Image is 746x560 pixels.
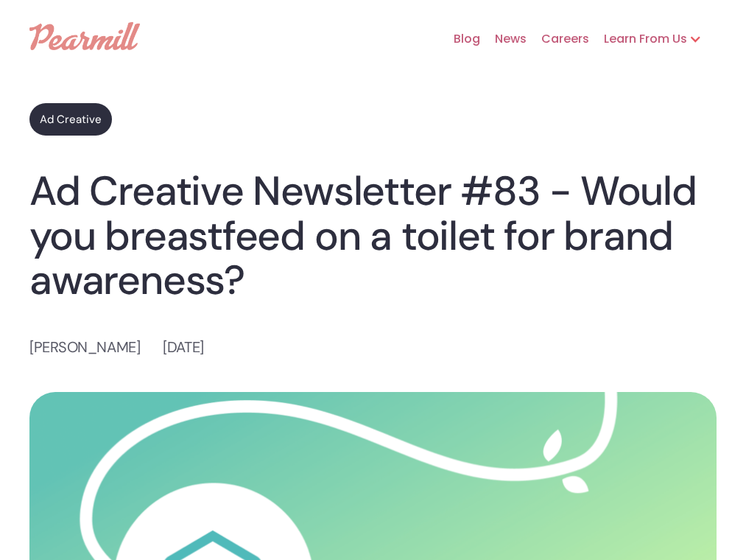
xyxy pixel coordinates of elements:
a: News [480,15,527,63]
a: Blog [439,15,480,63]
h1: Ad Creative Newsletter #83 - Would you breastfeed on a toilet for brand awareness? [29,169,717,303]
p: [PERSON_NAME] [29,336,140,359]
div: Learn From Us [589,30,687,48]
div: Learn From Us [589,15,717,63]
a: Ad Creative [29,103,112,136]
p: [DATE] [163,336,203,359]
a: Careers [527,15,589,63]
